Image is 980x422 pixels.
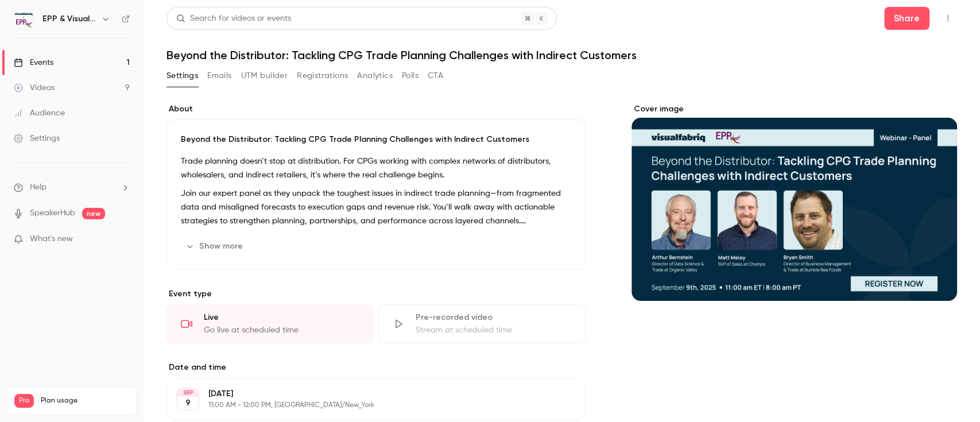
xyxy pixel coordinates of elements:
[378,304,586,343] div: Pre-recorded videoStream at scheduled time
[204,312,359,323] div: Live
[14,57,53,68] div: Events
[208,401,525,410] p: 11:00 AM - 12:00 PM, [GEOGRAPHIC_DATA]/New_York
[204,324,359,336] div: Go live at scheduled time
[166,304,374,343] div: LiveGo live at scheduled time
[207,67,231,85] button: Emails
[402,67,419,85] button: Polls
[30,181,47,193] span: Help
[177,389,198,397] div: SEP
[82,208,105,219] span: new
[166,288,586,300] p: Event type
[14,107,65,119] div: Audience
[884,7,929,30] button: Share
[428,67,443,85] button: CTA
[42,13,96,25] h6: EPP & Visualfabriq
[181,237,250,255] button: Show more
[632,103,957,115] label: Cover image
[14,181,130,193] li: help-dropdown-opener
[14,82,55,94] div: Videos
[181,134,571,145] p: Beyond the Distributor: Tackling CPG Trade Planning Challenges with Indirect Customers
[241,67,288,85] button: UTM builder
[30,207,75,219] a: SpeakerHub
[297,67,348,85] button: Registrations
[14,10,33,28] img: EPP & Visualfabriq
[14,133,60,144] div: Settings
[166,48,957,62] h1: Beyond the Distributor: Tackling CPG Trade Planning Challenges with Indirect Customers
[416,324,571,336] div: Stream at scheduled time
[185,397,191,409] p: 9
[416,312,571,323] div: Pre-recorded video
[166,362,586,373] label: Date and time
[176,13,291,25] div: Search for videos or events
[166,67,198,85] button: Settings
[632,103,957,301] section: Cover image
[30,233,73,245] span: What's new
[41,396,129,405] span: Plan usage
[357,67,393,85] button: Analytics
[14,394,34,408] span: Pro
[208,388,525,400] p: [DATE]
[181,187,571,228] p: Join our expert panel as they unpack the toughest issues in indirect trade planning—from fragment...
[181,154,571,182] p: Trade planning doesn’t stop at distribution. For CPGs working with complex networks of distributo...
[166,103,586,115] label: About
